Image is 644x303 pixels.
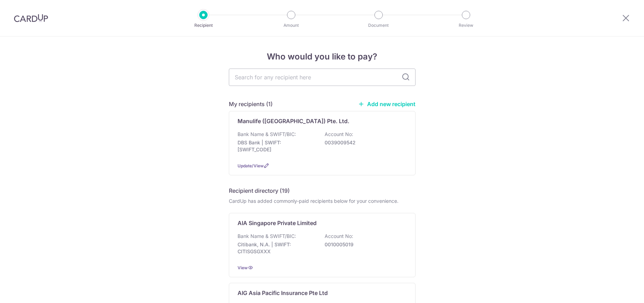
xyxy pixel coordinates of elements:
h5: Recipient directory (19) [229,186,290,195]
a: Update/View [238,163,264,168]
input: Search for any recipient here [229,69,416,86]
p: AIG Asia Pacific Insurance Pte Ltd [238,289,328,297]
p: Account No: [325,131,353,138]
p: Bank Name & SWIFT/BIC: [238,131,296,138]
p: Bank Name & SWIFT/BIC: [238,233,296,240]
p: 0010005019 [325,241,403,248]
a: View [238,265,248,270]
p: Amount [265,22,317,29]
p: AIA Singapore Private Limited [238,219,317,227]
h5: My recipients (1) [229,100,273,108]
p: Account No: [325,233,353,240]
p: Manulife ([GEOGRAPHIC_DATA]) Pte. Ltd. [238,117,349,125]
img: CardUp [14,14,48,22]
p: Recipient [178,22,229,29]
p: DBS Bank | SWIFT: [SWIFT_CODE] [238,139,316,153]
h4: Who would you like to pay? [229,50,416,63]
div: CardUp has added commonly-paid recipients below for your convenience. [229,198,416,205]
p: Review [440,22,492,29]
p: Citibank, N.A. | SWIFT: CITISGSGXXX [238,241,316,255]
p: 0039009542 [325,139,403,146]
a: Add new recipient [358,101,416,107]
p: Document [353,22,404,29]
